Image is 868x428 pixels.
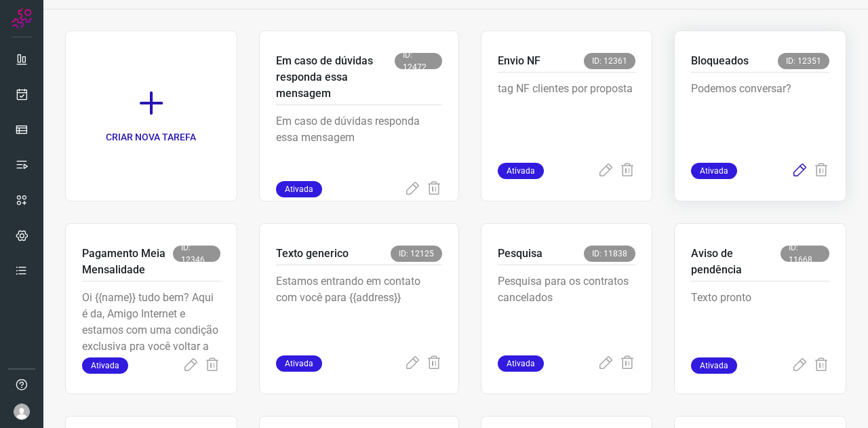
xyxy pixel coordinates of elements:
[584,246,635,262] span: ID: 11838
[498,246,542,262] p: Pesquisa
[82,290,220,357] p: Oi {{name}} tudo bem? Aqui é da, Amigo Internet e estamos com uma condição exclusiva pra você vol...
[691,246,780,278] p: Aviso de pendência
[498,163,544,179] span: Ativada
[498,273,636,341] p: Pesquisa para os contratos cancelados
[12,8,32,28] img: Logo
[584,53,635,69] span: ID: 12361
[498,355,544,372] span: Ativada
[498,81,636,149] p: tag NF clientes por proposta
[498,53,540,69] p: Envio NF
[82,357,128,374] span: Ativada
[778,53,829,69] span: ID: 12351
[65,31,237,201] a: CRIAR NOVA TAREFA
[691,357,737,374] span: Ativada
[395,53,442,69] span: ID: 12472
[276,273,442,341] p: Estamos entrando em contato com você para {{address}}
[691,53,749,69] p: Bloqueados
[691,290,829,357] p: Texto pronto
[276,53,395,102] p: Em caso de dúvidas responda essa mensagem
[106,130,196,144] p: CRIAR NOVA TAREFA
[691,81,829,149] p: Podemos conversar?
[276,113,442,181] p: Em caso de dúvidas responda essa mensagem
[691,163,737,179] span: Ativada
[173,246,220,262] span: ID: 12346
[276,181,322,197] span: Ativada
[781,246,829,262] span: ID: 11668
[391,246,442,262] span: ID: 12125
[14,404,30,420] img: avatar-user-boy.jpg
[82,246,173,278] p: Pagamento Meia Mensalidade
[276,355,322,372] span: Ativada
[276,246,349,262] p: Texto generico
